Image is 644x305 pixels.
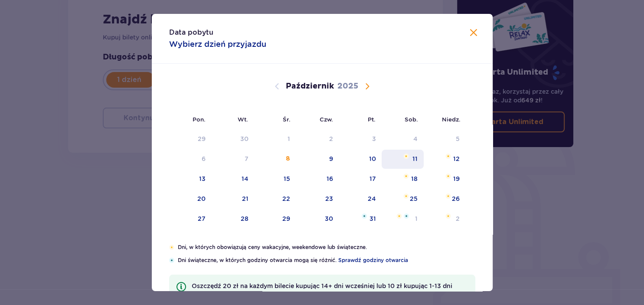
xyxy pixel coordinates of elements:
div: 2 [329,134,333,143]
small: Śr. [283,116,291,123]
td: piątek, 10 października 2025 [339,150,382,169]
button: Następny miesiąc [362,81,373,92]
img: Pomarańczowa gwiazdka [445,213,451,219]
td: czwartek, 16 października 2025 [296,170,339,189]
p: Oszczędź 20 zł na każdym bilecie kupując 14+ dni wcześniej lub 10 zł kupując 1-13 dni wcześniej! [192,282,468,299]
td: środa, 29 października 2025 [255,210,297,229]
td: wtorek, 21 października 2025 [212,190,255,209]
p: Wybierz dzień przyjazdu [169,39,266,49]
div: 18 [411,174,418,183]
td: sobota, 25 października 2025 [382,190,424,209]
div: 3 [372,134,376,143]
div: 8 [286,154,290,163]
a: Sprawdź godziny otwarcia [338,256,408,264]
td: Data niedostępna. poniedziałek, 6 października 2025 [169,150,212,169]
td: wtorek, 28 października 2025 [212,210,255,229]
small: Niedz. [442,116,461,123]
td: Data niedostępna. wtorek, 7 października 2025 [212,150,255,169]
div: 17 [369,174,376,183]
td: Data niedostępna. sobota, 4 października 2025 [382,130,424,149]
div: 1 [288,134,290,143]
small: Wt. [238,116,248,123]
p: Data pobytu [169,28,213,37]
div: 23 [325,194,333,203]
p: Październik [286,81,334,92]
div: 6 [202,154,206,163]
div: 22 [282,194,290,203]
p: 2025 [337,81,358,92]
td: wtorek, 14 października 2025 [212,170,255,189]
div: 7 [245,154,248,163]
td: środa, 8 października 2025 [255,150,297,169]
img: Pomarańczowa gwiazdka [396,213,402,219]
div: 28 [241,214,248,223]
td: czwartek, 23 października 2025 [296,190,339,209]
td: Data niedostępna. niedziela, 5 października 2025 [424,130,466,149]
img: Niebieska gwiazdka [169,258,174,263]
td: piątek, 24 października 2025 [339,190,382,209]
td: środa, 15 października 2025 [255,170,297,189]
td: sobota, 1 listopada 2025 [382,210,424,229]
td: Data niedostępna. piątek, 3 października 2025 [339,130,382,149]
img: Pomarańczowa gwiazdka [403,154,409,159]
div: 15 [284,174,290,183]
div: 24 [367,194,376,203]
td: poniedziałek, 27 października 2025 [169,210,212,229]
div: 25 [410,194,418,203]
div: 19 [453,174,460,183]
div: 10 [369,154,376,163]
td: czwartek, 30 października 2025 [296,210,339,229]
td: poniedziałek, 20 października 2025 [169,190,212,209]
td: niedziela, 19 października 2025 [424,170,466,189]
button: Zamknij [468,28,479,39]
td: czwartek, 9 października 2025 [296,150,339,169]
td: piątek, 17 października 2025 [339,170,382,189]
small: Sob. [405,116,418,123]
div: 2 [456,214,460,223]
td: sobota, 18 października 2025 [382,170,424,189]
div: 30 [325,214,333,223]
img: Pomarańczowa gwiazdka [445,154,451,159]
button: Poprzedni miesiąc [272,81,282,92]
div: 4 [413,134,418,143]
small: Czw. [320,116,333,123]
td: Data niedostępna. środa, 1 października 2025 [255,130,297,149]
p: Dni, w których obowiązują ceny wakacyjne, weekendowe lub świąteczne. [178,243,475,251]
div: 29 [282,214,290,223]
div: 31 [369,214,376,223]
td: środa, 22 października 2025 [255,190,297,209]
div: 12 [453,154,460,163]
div: 1 [415,214,418,223]
td: Data niedostępna. czwartek, 2 października 2025 [296,130,339,149]
div: 5 [456,134,460,143]
div: 16 [327,174,333,183]
img: Niebieska gwiazdka [404,213,409,219]
small: Pon. [193,116,206,123]
div: 9 [329,154,333,163]
div: 29 [198,134,206,143]
img: Pomarańczowa gwiazdka [403,193,409,199]
td: Data niedostępna. poniedziałek, 29 września 2025 [169,130,212,149]
small: Pt. [368,116,376,123]
img: Pomarańczowa gwiazdka [445,193,451,199]
a: Cennik [223,290,244,299]
div: 13 [199,174,206,183]
div: 20 [197,194,206,203]
td: niedziela, 2 listopada 2025 [424,210,466,229]
div: 27 [198,214,206,223]
td: niedziela, 12 października 2025 [424,150,466,169]
div: 30 [240,134,248,143]
img: Niebieska gwiazdka [362,213,367,219]
p: Dni świąteczne, w których godziny otwarcia mogą się różnić. [178,256,475,264]
div: 21 [242,194,248,203]
img: Pomarańczowa gwiazdka [403,174,409,179]
img: Pomarańczowa gwiazdka [445,174,451,179]
img: Pomarańczowa gwiazdka [169,245,175,250]
div: 11 [412,154,418,163]
td: Data niedostępna. wtorek, 30 września 2025 [212,130,255,149]
td: piątek, 31 października 2025 [339,210,382,229]
div: 14 [242,174,248,183]
div: 26 [452,194,460,203]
